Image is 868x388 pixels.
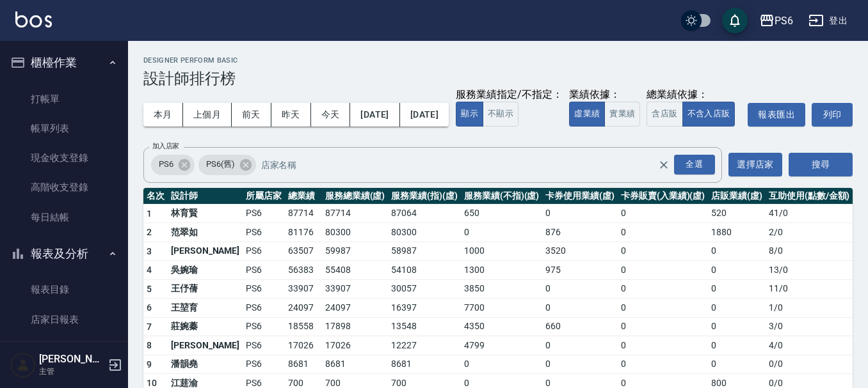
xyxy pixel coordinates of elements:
[147,227,152,237] span: 2
[243,279,285,299] td: PS6
[400,103,449,127] button: [DATE]
[671,152,718,177] button: Open
[803,9,853,33] button: 登出
[243,261,285,280] td: PS6
[5,173,123,202] a: 高階收支登錄
[198,155,256,175] div: PS6(舊)
[143,188,168,205] th: 名次
[285,242,322,261] td: 63507
[5,334,123,364] a: 互助日報表
[147,359,152,369] span: 9
[147,265,152,275] span: 4
[168,299,243,318] td: 王堃育
[243,299,285,318] td: PS6
[243,188,285,205] th: 所屬店家
[388,204,461,223] td: 87064
[483,102,518,127] button: 不顯示
[285,188,322,205] th: 總業績
[722,8,748,33] button: save
[766,261,853,280] td: 13 / 0
[461,188,542,205] th: 服務業績(不指)(虛)
[198,158,243,171] span: PS6(舊)
[456,102,483,127] button: 顯示
[168,336,243,355] td: [PERSON_NAME]
[542,204,618,223] td: 0
[461,299,542,318] td: 7700
[618,242,708,261] td: 0
[647,102,682,127] button: 含店販
[708,261,766,280] td: 0
[388,355,461,374] td: 8681
[243,336,285,355] td: PS6
[168,261,243,280] td: 吳婉瑜
[766,204,853,223] td: 41 / 0
[682,102,735,127] button: 不含入店販
[322,242,389,261] td: 59987
[5,143,123,173] a: 現金收支登錄
[708,317,766,336] td: 0
[388,299,461,318] td: 16397
[322,336,389,355] td: 17026
[285,223,322,242] td: 81176
[766,223,853,242] td: 2 / 0
[147,302,152,313] span: 6
[708,279,766,299] td: 0
[285,261,322,280] td: 56383
[322,223,389,242] td: 80300
[618,355,708,374] td: 0
[5,275,123,304] a: 報表目錄
[766,242,853,261] td: 8 / 0
[618,317,708,336] td: 0
[618,223,708,242] td: 0
[39,353,104,366] h5: [PERSON_NAME]
[766,317,853,336] td: 3 / 0
[542,242,618,261] td: 3520
[618,204,708,223] td: 0
[322,261,389,280] td: 55408
[147,208,152,219] span: 1
[647,88,741,102] div: 總業績依據：
[542,317,618,336] td: 660
[461,279,542,299] td: 3850
[388,188,461,205] th: 服務業績(指)(虛)
[243,223,285,242] td: PS6
[766,299,853,318] td: 1 / 0
[542,279,618,299] td: 0
[232,103,271,127] button: 前天
[766,355,853,374] td: 0 / 0
[388,336,461,355] td: 12227
[151,158,181,171] span: PS6
[147,340,152,350] span: 8
[322,299,389,318] td: 24097
[461,223,542,242] td: 0
[168,355,243,374] td: 潘韻堯
[147,322,152,332] span: 7
[285,279,322,299] td: 33907
[542,223,618,242] td: 876
[285,204,322,223] td: 87714
[618,188,708,205] th: 卡券販賣(入業績)(虛)
[5,114,123,143] a: 帳單列表
[728,153,782,176] button: 選擇店家
[388,317,461,336] td: 13548
[285,336,322,355] td: 17026
[183,103,232,127] button: 上個月
[143,70,853,88] h3: 設計師排行榜
[618,261,708,280] td: 0
[10,352,36,378] img: Person
[766,188,853,205] th: 互助使用(點數/金額)
[243,317,285,336] td: PS6
[271,103,311,127] button: 昨天
[152,141,179,151] label: 加入店家
[708,223,766,242] td: 1880
[748,103,805,127] button: 報表匯出
[322,204,389,223] td: 87714
[285,355,322,374] td: 8681
[461,204,542,223] td: 650
[618,279,708,299] td: 0
[5,237,123,270] button: 報表及分析
[674,155,715,175] div: 全選
[569,88,640,102] div: 業績依據：
[708,242,766,261] td: 0
[618,299,708,318] td: 0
